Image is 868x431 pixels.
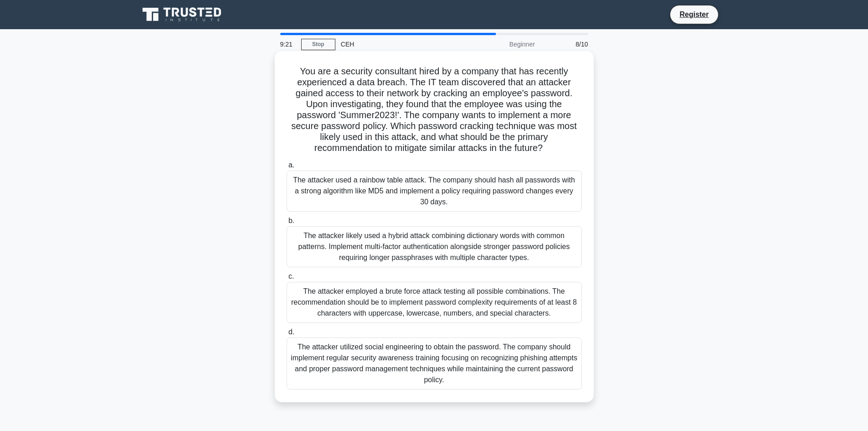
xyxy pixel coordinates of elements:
div: The attacker utilized social engineering to obtain the password. The company should implement reg... [287,338,582,389]
div: Beginner [461,35,540,53]
span: b. [288,217,294,224]
div: The attacker likely used a hybrid attack combining dictionary words with common patterns. Impleme... [287,226,582,267]
div: 8/10 [540,35,594,53]
span: c. [288,272,294,280]
a: Register [674,9,714,20]
div: The attacker used a rainbow table attack. The company should hash all passwords with a strong alg... [287,171,582,212]
span: d. [288,328,294,336]
div: CEH [335,35,461,53]
a: Stop [301,39,335,50]
h5: You are a security consultant hired by a company that has recently experienced a data breach. The... [286,66,583,154]
span: a. [288,161,294,169]
div: The attacker employed a brute force attack testing all possible combinations. The recommendation ... [287,282,582,323]
div: 9:21 [275,35,301,53]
